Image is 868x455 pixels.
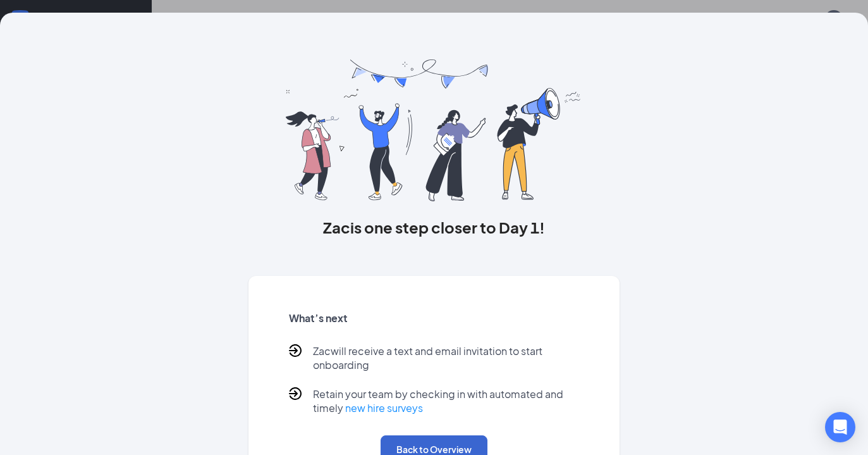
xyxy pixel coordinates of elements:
[345,401,423,414] a: new hire surveys
[825,412,855,442] div: Open Intercom Messenger
[286,59,582,201] img: you are all set
[289,311,579,325] h5: What’s next
[248,216,620,238] h3: Zac is one step closer to Day 1!
[313,344,579,372] p: Zac will receive a text and email invitation to start onboarding
[313,387,579,415] p: Retain your team by checking in with automated and timely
